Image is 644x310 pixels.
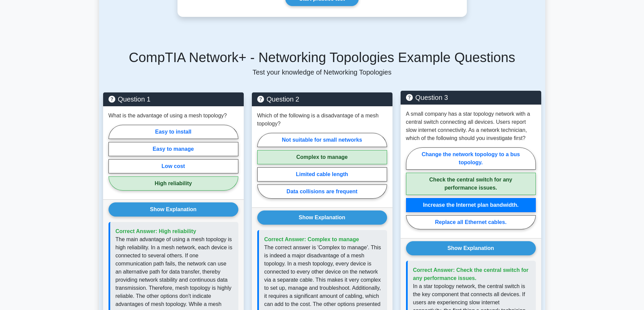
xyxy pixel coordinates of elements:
p: Which of the following is a disadvantage of a mesh topology? [257,112,387,128]
p: A small company has a star topology network with a central switch connecting all devices. Users r... [406,110,536,142]
label: Low cost [109,159,238,173]
label: Limited cable length [257,167,387,181]
h5: Question 2 [257,95,387,103]
label: High reliability [109,176,238,191]
span: Correct Answer: Complex to manage [264,236,359,242]
h5: Question 3 [406,93,536,102]
button: Show Explanation [109,202,238,217]
h5: CompTIA Network+ - Networking Topologies Example Questions [103,49,541,65]
button: Show Explanation [406,241,536,255]
label: Data collisions are frequent [257,185,387,199]
label: Easy to manage [109,142,238,156]
label: Check the central switch for any performance issues. [406,173,536,195]
label: Easy to install [109,125,238,139]
span: Correct Answer: Check the central switch for any performance issues. [413,267,529,281]
button: Show Explanation [257,210,387,225]
label: Increase the Internet plan bandwidth. [406,198,536,212]
p: Test your knowledge of Networking Topologies [103,68,541,76]
label: Change the network topology to a bus topology. [406,147,536,170]
h5: Question 1 [109,95,238,103]
label: Replace all Ethernet cables. [406,215,536,229]
span: Correct Answer: High reliability [116,228,196,234]
label: Not suitable for small networks [257,133,387,147]
p: What is the advantage of using a mesh topology? [109,112,227,120]
label: Complex to manage [257,150,387,164]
